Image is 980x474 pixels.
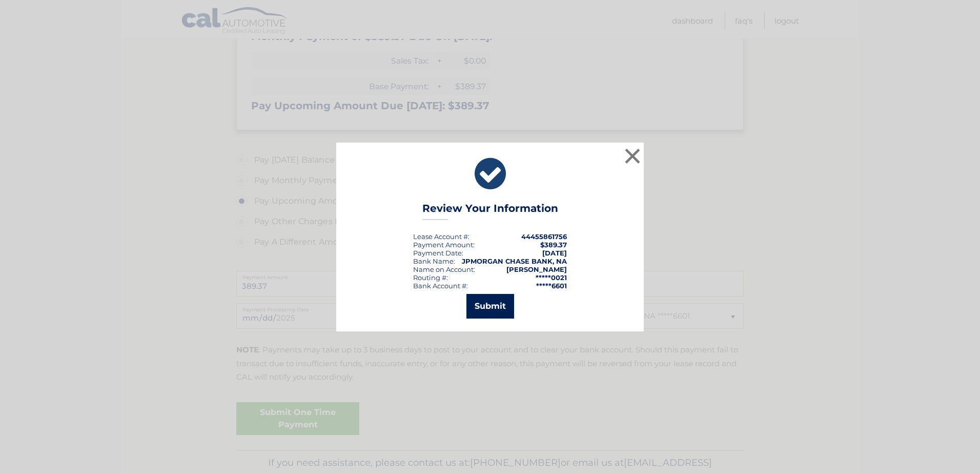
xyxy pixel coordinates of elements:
div: Lease Account #: [413,232,469,241]
strong: 44455861756 [521,232,567,241]
div: Bank Account #: [413,282,468,290]
strong: JPMORGAN CHASE BANK, NA [462,257,567,265]
strong: [PERSON_NAME] [506,265,567,273]
div: Name on Account: [413,265,475,273]
h3: Review Your Information [422,202,558,220]
span: Payment Date [413,249,462,257]
div: : [413,249,463,257]
button: Submit [466,294,514,319]
div: Payment Amount: [413,241,475,249]
button: × [622,146,643,166]
span: $389.37 [540,241,567,249]
div: Bank Name: [413,257,455,265]
span: [DATE] [542,249,567,257]
div: Routing #: [413,273,448,282]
